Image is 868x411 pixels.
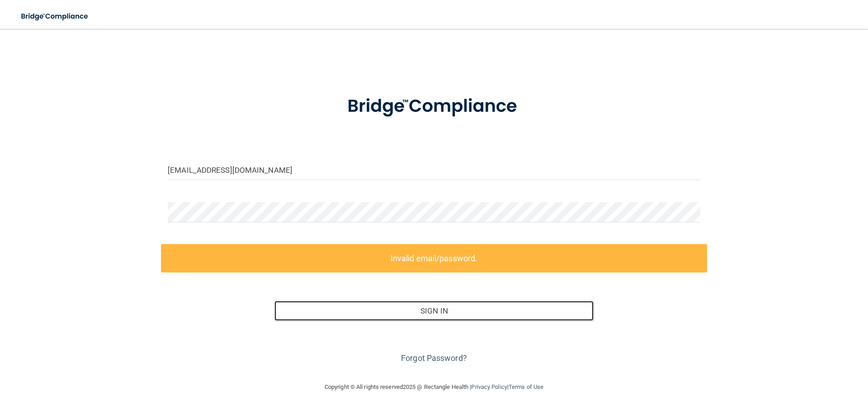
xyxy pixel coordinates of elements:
img: bridge_compliance_login_screen.278c3ca4.svg [329,83,539,130]
div: Copyright © All rights reserved 2025 @ Rectangle Health | | [269,373,599,402]
input: Email [168,160,700,180]
a: Forgot Password? [401,353,467,363]
button: Sign In [274,301,594,321]
label: Invalid email/password. [161,244,707,272]
img: bridge_compliance_login_screen.278c3ca4.svg [14,7,97,26]
a: Privacy Policy [471,383,507,390]
a: Terms of Use [509,383,543,390]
